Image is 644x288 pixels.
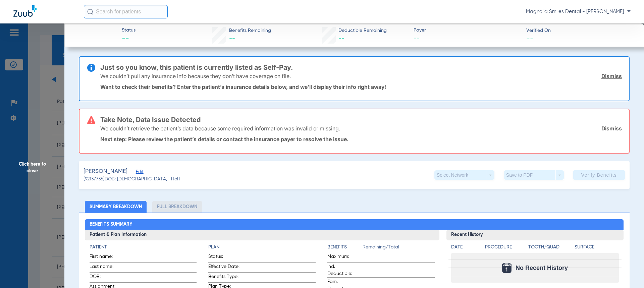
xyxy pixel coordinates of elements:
[485,244,526,251] h4: Procedure
[208,253,241,262] span: Status:
[90,273,122,282] span: DOB:
[526,27,633,34] span: Verified On
[446,230,624,240] h3: Recent History
[100,73,291,79] p: We couldn’t pull any insurance info because they don’t have coverage on file.
[526,35,534,42] span: --
[502,263,512,273] img: Calendar
[526,8,631,15] span: Magnolia Smiles Dental - [PERSON_NAME]
[327,244,363,251] h4: Benefits
[84,176,180,183] span: (92137735) DOB: [DEMOGRAPHIC_DATA] - HoH
[528,244,573,251] h4: Tooth/Quad
[87,9,93,15] img: Search Icon
[414,27,521,34] span: Payer
[528,244,573,253] app-breakdown-title: Tooth/Quad
[451,244,479,253] app-breakdown-title: Date
[575,244,619,251] h4: Surface
[85,219,624,230] h2: Benefits Summary
[338,27,387,34] span: Deductible Remaining
[229,27,271,34] span: Benefits Remaining
[90,244,197,251] h4: Patient
[451,244,479,251] h4: Date
[85,201,147,213] li: Summary Breakdown
[85,230,439,240] h3: Patient & Plan Information
[152,201,202,213] li: Full Breakdown
[485,244,526,253] app-breakdown-title: Procedure
[122,27,136,34] span: Status
[327,263,360,277] span: Ind. Deductible:
[87,116,95,124] img: error-icon
[208,273,241,282] span: Benefits Type:
[363,244,435,253] span: Remaining/Total
[100,136,622,142] p: Next step: Please review the patient’s details or contact the insurance payer to resolve the issue.
[327,253,360,262] span: Maximum:
[87,64,95,72] img: info-icon
[338,36,344,42] span: --
[414,34,521,43] span: --
[601,125,622,132] a: Dismiss
[90,263,122,272] span: Last name:
[90,253,122,262] span: First name:
[13,5,37,17] img: Zuub Logo
[229,36,235,42] span: --
[122,34,136,44] span: --
[100,116,622,123] h3: Take Note, Data Issue Detected
[208,244,316,251] h4: Plan
[100,125,340,132] p: We couldn’t retrieve the patient’s data because some required information was invalid or missing.
[610,256,644,288] iframe: Chat Widget
[84,5,168,18] input: Search for patients
[84,167,127,176] span: [PERSON_NAME]
[327,244,363,253] app-breakdown-title: Benefits
[601,73,622,79] a: Dismiss
[208,263,241,272] span: Effective Date:
[100,64,622,71] h3: Just so you know, this patient is currently listed as Self-Pay.
[516,265,568,271] span: No Recent History
[136,169,142,176] span: Edit
[100,83,622,90] p: Want to check their benefits? Enter the patient’s insurance details below, and we’ll display thei...
[575,244,619,253] app-breakdown-title: Surface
